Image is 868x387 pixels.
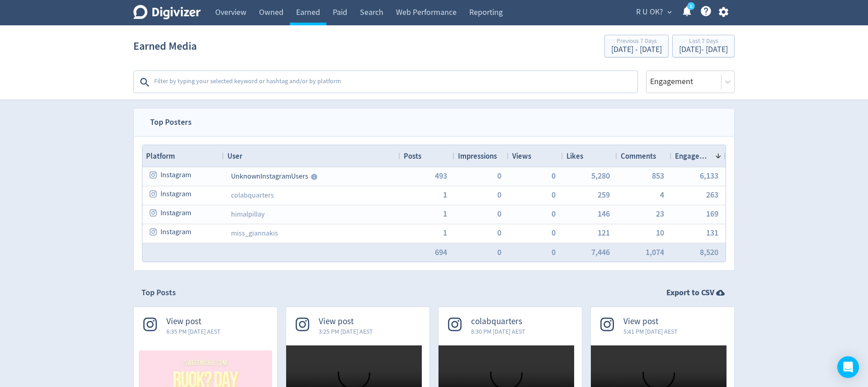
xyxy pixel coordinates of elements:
[611,38,662,46] div: Previous 7 Days
[133,32,197,61] h1: Earned Media
[319,316,373,327] span: View post
[497,229,501,237] button: 0
[706,191,718,199] button: 263
[598,210,610,218] button: 146
[150,171,158,179] svg: instagram
[666,287,714,298] strong: Export to CSV
[497,248,501,256] button: 0
[231,172,308,181] span: Unknown Instagram Users
[150,209,158,217] svg: instagram
[652,172,664,180] button: 853
[231,191,274,200] a: colabquarters
[142,109,200,136] span: Top Posters
[150,228,158,236] svg: instagram
[598,191,610,199] button: 259
[435,248,447,256] button: 694
[166,327,221,336] span: 6:35 PM [DATE] AEST
[552,210,556,218] button: 0
[604,35,669,57] button: Previous 7 Days[DATE] - [DATE]
[656,229,664,237] button: 10
[706,210,718,218] button: 169
[633,5,674,19] button: R U OK?
[160,185,191,203] span: Instagram
[227,151,242,161] span: User
[598,229,610,237] button: 121
[146,151,175,161] span: Platform
[160,223,191,241] span: Instagram
[621,151,656,161] span: Comments
[646,248,664,256] button: 1,074
[591,248,610,256] span: 7,446
[471,316,525,327] span: colabquarters
[443,210,447,218] button: 1
[512,151,531,161] span: Views
[660,191,664,199] button: 4
[142,287,176,298] h2: Top Posts
[231,229,278,238] a: miss_giannakis
[435,172,447,180] button: 493
[458,151,497,161] span: Impressions
[700,248,718,256] span: 8,520
[150,190,158,198] svg: instagram
[166,316,221,327] span: View post
[611,46,662,54] div: [DATE] - [DATE]
[566,151,583,161] span: Likes
[656,210,664,218] button: 23
[706,229,718,237] button: 131
[552,172,556,180] button: 0
[623,316,678,327] span: View post
[443,229,447,237] button: 1
[700,172,718,180] button: 6,133
[443,191,447,199] button: 1
[497,172,501,180] button: 0
[679,46,728,54] div: [DATE] - [DATE]
[552,229,556,237] span: 0
[552,191,556,199] button: 0
[160,166,191,184] span: Instagram
[160,204,191,222] span: Instagram
[497,210,501,218] button: 0
[675,151,711,161] span: Engagement
[591,172,610,180] button: 5,280
[231,210,264,219] a: himalpillay
[679,38,728,46] div: Last 7 Days
[687,2,695,10] a: 1
[319,327,373,336] span: 3:25 PM [DATE] AEST
[497,191,501,199] button: 0
[690,3,692,9] text: 1
[552,248,556,256] button: 0
[623,327,678,336] span: 5:41 PM [DATE] AEST
[636,5,663,19] span: R U OK?
[404,151,421,161] span: Posts
[471,327,525,336] span: 8:30 PM [DATE] AEST
[837,356,859,378] div: Open Intercom Messenger
[665,8,674,16] span: expand_more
